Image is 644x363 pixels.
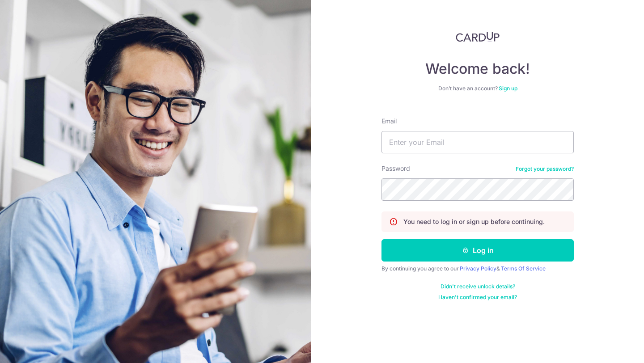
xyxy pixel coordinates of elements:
[381,60,574,78] h4: Welcome back!
[381,265,574,272] div: By continuing you agree to our &
[438,294,517,301] a: Haven't confirmed your email?
[381,117,397,126] label: Email
[441,283,515,290] a: Didn't receive unlock details?
[381,131,574,153] input: Enter your Email
[516,165,574,173] a: Forgot your password?
[403,217,545,226] p: You need to log in or sign up before continuing.
[501,265,546,272] a: Terms Of Service
[381,164,410,173] label: Password
[460,265,496,272] a: Privacy Policy
[499,85,517,92] a: Sign up
[456,31,500,42] img: CardUp Logo
[381,239,574,262] button: Log in
[381,85,574,92] div: Don’t have an account?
